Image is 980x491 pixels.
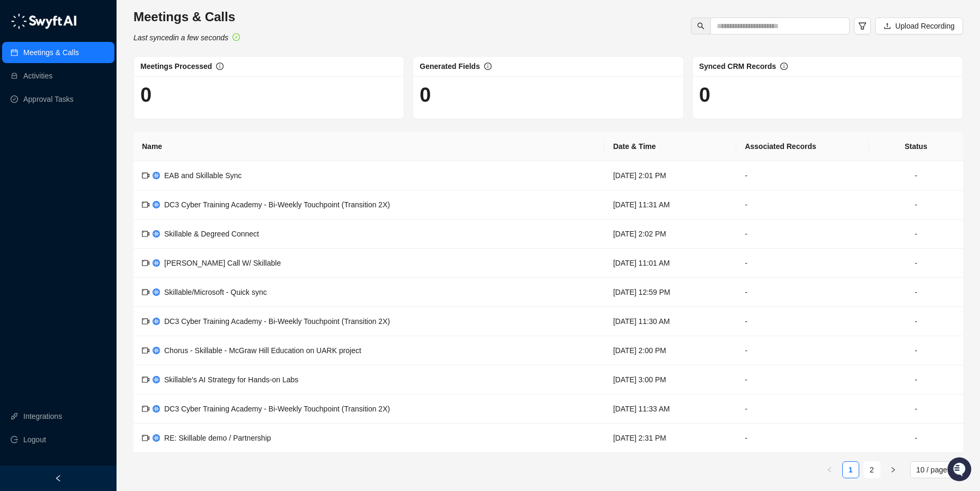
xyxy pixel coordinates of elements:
[142,201,149,208] span: video-camera
[875,17,963,34] button: Upload Recording
[869,394,963,424] td: -
[736,249,869,278] td: -
[43,144,86,163] a: 📶Status
[23,429,46,450] span: Logout
[21,148,39,159] span: Docs
[736,220,869,249] td: -
[11,96,30,115] img: 5124521997842_fc6d7dfcefe973c2e489_88.png
[142,376,149,383] span: video-camera
[858,22,867,30] span: filter
[11,150,19,158] div: 📚
[736,132,869,161] th: Associated Records
[233,33,240,41] span: check-circle
[697,22,705,30] span: search
[48,150,56,158] div: 📶
[153,201,160,208] img: chorus-BBBF9yxZ.png
[23,42,79,63] a: Meetings & Calls
[58,148,82,159] span: Status
[142,347,149,354] span: video-camera
[153,230,160,238] img: chorus-BBBF9yxZ.png
[869,336,963,365] td: -
[23,89,74,110] a: Approval Tasks
[826,467,833,473] span: left
[885,461,902,478] button: right
[736,161,869,190] td: -
[164,317,390,326] span: DC3 Cyber Training Academy - Bi-Weekly Touchpoint (Transition 2X)
[863,461,880,478] li: 2
[895,20,955,32] span: Upload Recording
[736,424,869,453] td: -
[890,467,896,473] span: right
[164,375,298,384] span: Skillable's AI Strategy for Hands-on Labs
[484,63,492,70] span: info-circle
[736,190,869,220] td: -
[884,22,891,30] span: upload
[153,318,160,325] img: chorus-BBBF9yxZ.png
[11,13,77,29] img: logo-05li4sbe.png
[604,190,736,220] td: [DATE] 11:31 AM
[916,462,957,478] span: 10 / page
[153,405,160,413] img: chorus-BBBF9yxZ.png
[133,8,240,25] h3: Meetings & Calls
[153,434,160,442] img: chorus-BBBF9yxZ.png
[6,144,43,163] a: 📚Docs
[11,11,32,32] img: Swyft AI
[11,59,193,76] h2: How can we help?
[55,475,62,482] span: left
[420,62,480,71] span: Generated Fields
[864,462,880,478] a: 2
[736,278,869,307] td: -
[133,132,604,161] th: Name
[164,288,267,296] span: Skillable/Microsoft - Quick sync
[164,200,390,209] span: DC3 Cyber Training Academy - Bi-Weekly Touchpoint (Transition 2X)
[36,107,134,115] div: We're available if you need us!
[736,336,869,365] td: -
[869,365,963,394] td: -
[910,461,963,478] div: Page Size
[699,62,776,71] span: Synced CRM Records
[164,405,390,413] span: DC3 Cyber Training Academy - Bi-Weekly Touchpoint (Transition 2X)
[604,336,736,365] td: [DATE] 2:00 PM
[604,278,736,307] td: [DATE] 12:59 PM
[420,83,676,107] h1: 0
[604,161,736,190] td: [DATE] 2:01 PM
[869,424,963,453] td: -
[142,318,149,325] span: video-camera
[780,63,788,70] span: info-circle
[736,307,869,336] td: -
[869,161,963,190] td: -
[133,33,228,42] i: Last synced in a few seconds
[869,278,963,307] td: -
[23,406,62,427] a: Integrations
[142,259,149,267] span: video-camera
[153,376,160,383] img: chorus-BBBF9yxZ.png
[105,174,128,182] span: Pylon
[885,461,902,478] li: Next Page
[142,405,149,413] span: video-camera
[142,434,149,442] span: video-camera
[736,365,869,394] td: -
[604,132,736,161] th: Date & Time
[153,347,160,354] img: chorus-BBBF9yxZ.png
[164,259,281,267] span: [PERSON_NAME] Call W/ Skillable
[164,346,361,355] span: Chorus - Skillable - McGraw Hill Education on UARK project
[164,171,242,180] span: EAB and Skillable Sync
[869,220,963,249] td: -
[164,434,271,442] span: RE: Skillable demo / Partnership
[142,230,149,238] span: video-camera
[75,174,128,182] a: Powered byPylon
[821,461,838,478] li: Previous Page
[869,190,963,220] td: -
[869,307,963,336] td: -
[604,249,736,278] td: [DATE] 11:01 AM
[216,63,224,70] span: info-circle
[843,462,859,478] a: 1
[142,288,149,296] span: video-camera
[36,96,174,107] div: Start new chat
[869,249,963,278] td: -
[946,456,975,485] iframe: Open customer support
[140,83,397,107] h1: 0
[869,132,963,161] th: Status
[11,436,18,443] span: logout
